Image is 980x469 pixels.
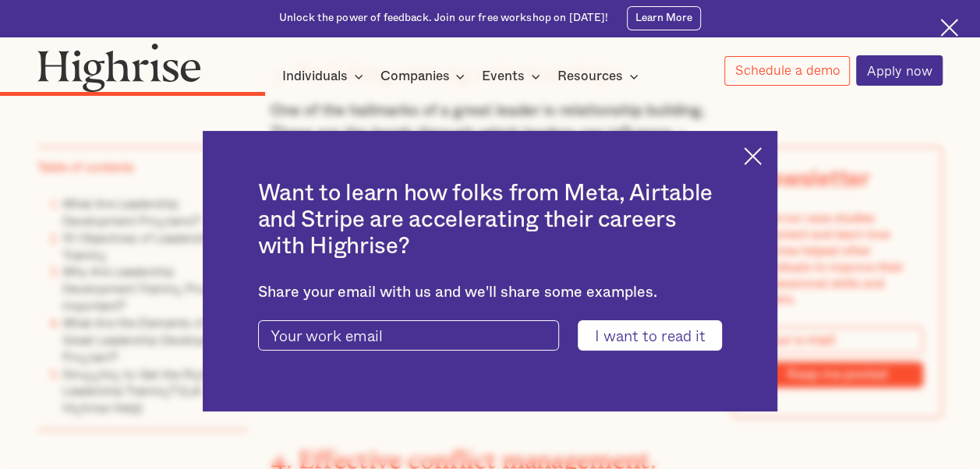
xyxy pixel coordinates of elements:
[482,67,525,86] div: Events
[557,67,623,86] div: Resources
[258,320,560,351] input: Your work email
[627,6,701,30] a: Learn More
[856,55,943,86] a: Apply now
[258,180,723,259] h2: Want to learn how folks from Meta, Airtable and Stripe are accelerating their careers with Highrise?
[578,320,722,351] input: I want to read it
[744,147,762,165] img: Cross icon
[37,43,201,92] img: Highrise logo
[279,11,609,26] div: Unlock the power of feedback. Join our free workshop on [DATE]!
[282,67,348,86] div: Individuals
[557,67,643,86] div: Resources
[258,284,723,301] div: Share your email with us and we'll share some examples.
[282,67,368,86] div: Individuals
[380,67,449,86] div: Companies
[380,67,469,86] div: Companies
[482,67,545,86] div: Events
[940,19,958,37] img: Cross icon
[724,56,851,86] a: Schedule a demo
[258,320,723,351] form: current-ascender-blog-article-modal-form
